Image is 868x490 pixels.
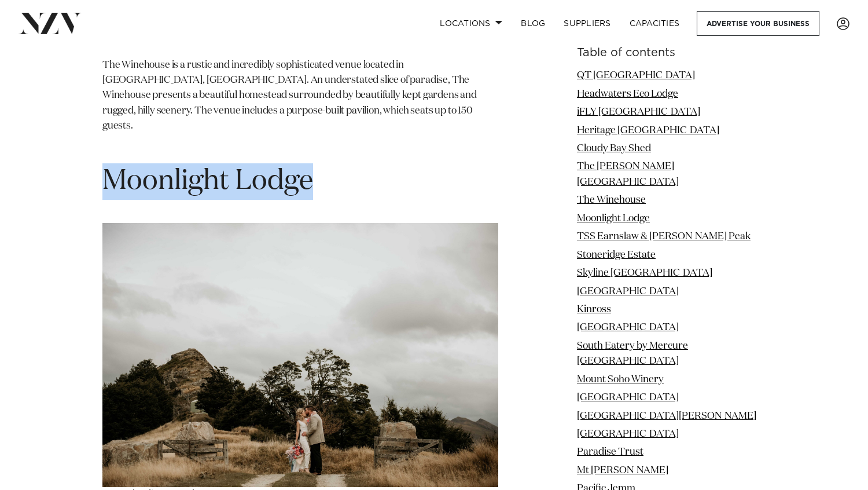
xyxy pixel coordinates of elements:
[577,232,751,242] a: TSS Earnslaw & [PERSON_NAME] Peak
[102,167,313,195] span: Moonlight Lodge
[577,89,678,98] a: Headwaters Eco Lodge
[697,11,819,36] a: Advertise your business
[577,268,712,278] a: Skyline [GEOGRAPHIC_DATA]
[577,374,664,384] a: Mount Soho Winery
[554,11,620,36] a: SUPPLIERS
[577,466,668,476] a: Mt [PERSON_NAME]
[577,286,679,296] a: [GEOGRAPHIC_DATA]
[577,323,679,332] a: [GEOGRAPHIC_DATA]
[577,447,643,457] a: Paradise Trust
[577,71,695,81] a: QT [GEOGRAPHIC_DATA]
[577,125,719,135] a: Heritage [GEOGRAPHIC_DATA]
[577,429,679,439] a: [GEOGRAPHIC_DATA]
[577,393,679,403] a: [GEOGRAPHIC_DATA]
[512,11,554,36] a: BLOG
[577,214,650,224] a: Moonlight Lodge
[577,107,700,117] a: iFLY [GEOGRAPHIC_DATA]
[577,250,656,259] a: Stoneridge Estate
[577,47,766,59] h6: Table of contents
[431,11,512,36] a: Locations
[577,341,688,366] a: South Eatery by Mercure [GEOGRAPHIC_DATA]
[620,11,689,36] a: Capacities
[577,305,611,315] a: Kinross
[577,195,646,205] a: The Winehouse
[577,162,679,187] a: The [PERSON_NAME][GEOGRAPHIC_DATA]
[19,13,82,34] img: nzv-logo.png
[577,411,756,420] a: [GEOGRAPHIC_DATA][PERSON_NAME]
[577,144,651,153] a: Cloudy Bay Shed
[102,58,498,149] p: The Winehouse is a rustic and incredibly sophisticated venue located in [GEOGRAPHIC_DATA], [GEOGR...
